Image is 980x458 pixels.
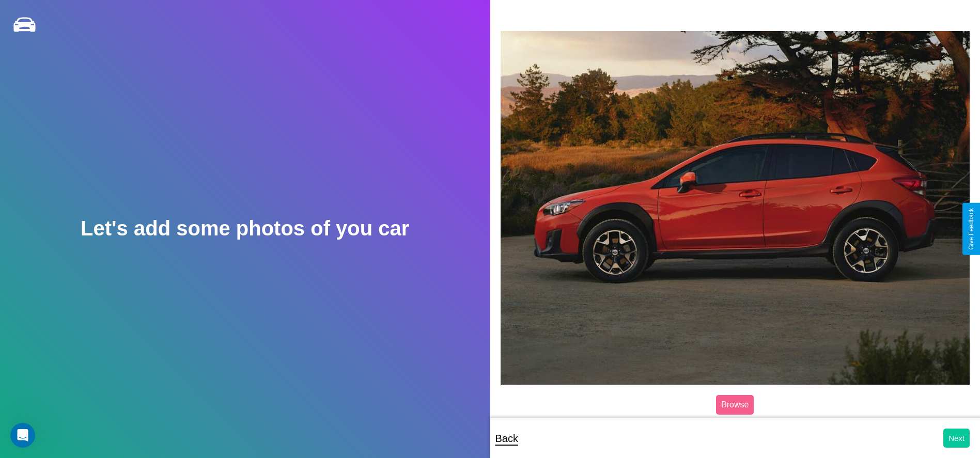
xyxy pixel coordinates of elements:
button: Next [943,429,970,448]
div: Give Feedback [968,208,975,250]
h2: Let's add some photos of you car [81,217,409,240]
label: Browse [716,395,754,415]
p: Back [495,429,518,448]
img: posted [501,31,970,385]
iframe: Intercom live chat [10,423,35,448]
